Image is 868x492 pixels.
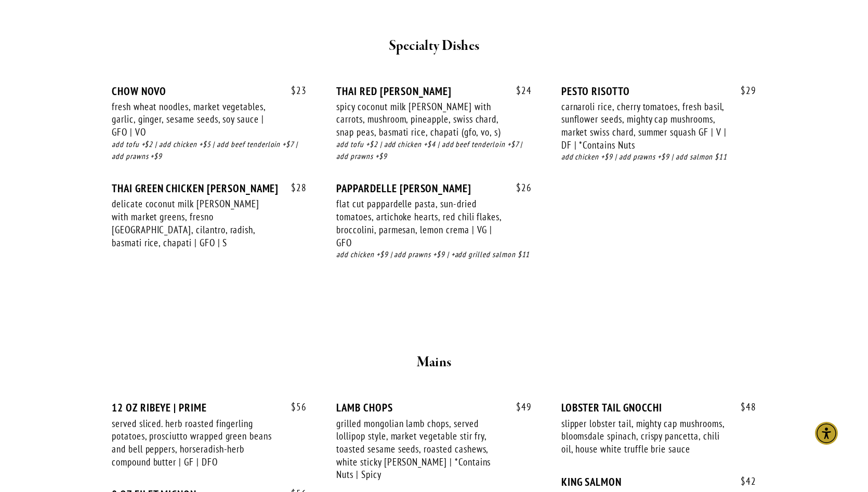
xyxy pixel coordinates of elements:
span: 42 [730,475,756,487]
div: Accessibility Menu [815,422,838,445]
div: KING SALMON [561,475,756,488]
span: 24 [506,85,532,97]
span: $ [516,401,521,413]
div: 12 OZ RIBEYE | PRIME [112,401,307,414]
div: flat cut pappardelle pasta, sun-dried tomatoes, artichoke hearts, red chili flakes, broccolini, p... [336,197,502,249]
div: spicy coconut milk [PERSON_NAME] with carrots, mushroom, pineapple, swiss chard, snap peas, basma... [336,100,502,139]
span: $ [516,84,521,97]
div: THAI RED [PERSON_NAME] [336,85,531,98]
span: $ [291,401,296,413]
span: 49 [506,401,532,413]
span: 28 [281,182,307,194]
span: 23 [281,85,307,97]
span: 56 [281,401,307,413]
div: LAMB CHOPS [336,401,531,414]
strong: Specialty Dishes [389,37,480,55]
span: 48 [730,401,756,413]
div: THAI GREEN CHICKEN [PERSON_NAME] [112,182,307,195]
span: 29 [730,85,756,97]
div: LOBSTER TAIL GNOCCHI [561,401,756,414]
div: slipper lobster tail, mighty cap mushrooms, bloomsdale spinach, crispy pancetta, chili oil, house... [561,417,727,456]
span: $ [741,401,746,413]
div: PAPPARDELLE [PERSON_NAME] [336,182,531,195]
div: grilled mongolian lamb chops, served lollipop style, market vegetable stir fry, toasted sesame se... [336,417,502,482]
div: served sliced. herb roasted fingerling potatoes, prosciutto wrapped green beans and bell peppers,... [112,417,277,469]
div: add chicken +$9 | add prawns +$9 | +add grilled salmon $11 [336,249,531,261]
span: $ [741,475,746,487]
div: add tofu +$2 | add chicken +$4 | add beef tenderloin +$7 | add prawns +$9 [336,139,531,163]
div: add tofu +$2 | add chicken +$5 | add beef tenderloin +$7 | add prawns +$9 [112,139,307,163]
span: $ [741,84,746,97]
div: CHOW NOVO [112,85,307,98]
div: delicate coconut milk [PERSON_NAME] with market greens, fresno [GEOGRAPHIC_DATA], cilantro, radis... [112,197,277,249]
span: $ [291,84,296,97]
strong: Mains [417,353,452,371]
div: carnaroli rice, cherry tomatoes, fresh basil, sunflower seeds, mighty cap mushrooms, market swiss... [561,100,727,152]
div: PESTO RISOTTO [561,85,756,98]
div: fresh wheat noodles, market vegetables, garlic, ginger, sesame seeds, soy sauce | GFO | VO [112,100,277,139]
span: 26 [506,182,532,194]
span: $ [516,181,521,194]
div: add chicken +$9 | add prawns +$9 | add salmon $11 [561,151,756,163]
span: $ [291,181,296,194]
